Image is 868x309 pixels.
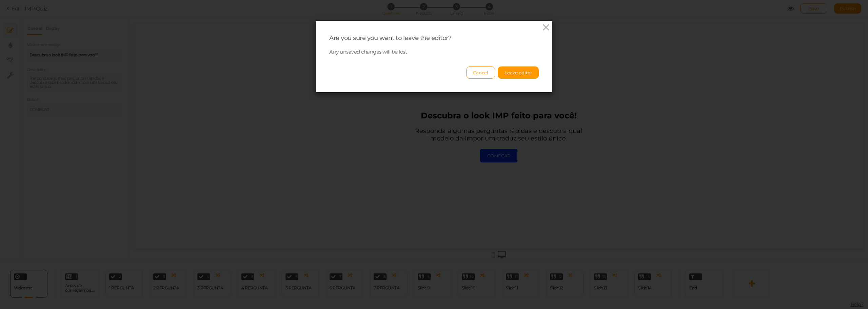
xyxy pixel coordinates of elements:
[353,129,376,135] div: COMEÇAR
[498,66,539,79] button: Leave editor
[329,49,539,55] p: Any unsaved changes will be lost
[466,66,495,79] button: Cancel
[273,103,455,118] div: Responda algumas perguntas rápidas e descubra qual modelo da Imporium traduz seu estilo único.
[286,87,442,97] strong: Descubra o look IMP feito para você!
[329,34,539,42] div: Are you sure you want to leave the editor?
